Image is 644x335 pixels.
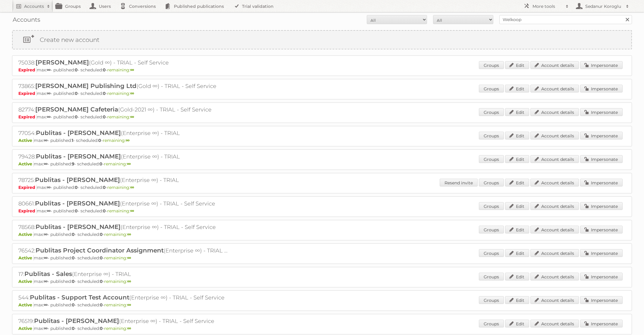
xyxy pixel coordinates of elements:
[44,255,48,261] strong: ∞
[13,31,631,49] a: Create new account
[72,326,75,331] strong: 0
[530,179,579,186] a: Account details
[440,179,478,186] a: Resend invite
[505,226,529,233] a: Edit
[104,302,131,308] span: remaining:
[18,106,229,114] h2: 82774: (Gold-2021 ∞) - TRIAL - Self Service
[18,200,229,208] h2: 80661: (Enterprise ∞) - TRIAL - Self Service
[24,3,44,9] h2: Accounts
[530,85,579,92] a: Account details
[532,3,563,9] h2: More tools
[100,232,103,237] strong: 0
[18,302,626,308] p: max: - published: - scheduled: -
[580,226,623,233] a: Impersonate
[72,302,75,308] strong: 0
[130,91,134,96] strong: ∞
[44,232,48,237] strong: ∞
[530,108,579,116] a: Account details
[72,279,75,284] strong: 0
[72,232,75,237] strong: 0
[35,200,120,207] span: Publitas - [PERSON_NAME]
[47,91,51,96] strong: ∞
[18,91,37,96] span: Expired
[100,302,103,308] strong: 0
[24,270,72,277] span: Publitas - Sales
[530,202,579,210] a: Account details
[18,294,229,302] h2: 544: (Enterprise ∞) - TRIAL - Self Service
[130,114,134,120] strong: ∞
[18,185,626,190] p: max: - published: - scheduled: -
[18,270,229,278] h2: 17: (Enterprise ∞) - TRIAL
[18,279,34,284] span: Active
[18,161,34,167] span: Active
[72,255,75,261] strong: 0
[47,114,51,120] strong: ∞
[479,179,504,186] a: Groups
[127,232,131,237] strong: ∞
[530,132,579,139] a: Account details
[107,208,134,214] span: remaining:
[580,249,623,257] a: Impersonate
[35,82,137,89] span: [PERSON_NAME] Publishing Ltd
[18,223,229,231] h2: 78568: (Enterprise ∞) - TRIAL - Self Service
[580,320,623,327] a: Impersonate
[18,153,229,161] h2: 79428: (Enterprise ∞) - TRIAL
[18,208,626,214] p: max: - published: - scheduled: -
[505,296,529,304] a: Edit
[530,155,579,163] a: Account details
[584,3,623,9] h2: Sedanur Koroglu
[126,138,130,143] strong: ∞
[103,208,106,214] strong: 0
[580,155,623,163] a: Impersonate
[479,132,504,139] a: Groups
[18,208,37,214] span: Expired
[505,202,529,210] a: Edit
[530,61,579,69] a: Account details
[530,296,579,304] a: Account details
[35,106,118,113] span: [PERSON_NAME] Cafeteria
[505,61,529,69] a: Edit
[580,202,623,210] a: Impersonate
[479,85,504,92] a: Groups
[36,153,121,160] span: Publitas - [PERSON_NAME]
[479,320,504,327] a: Groups
[479,202,504,210] a: Groups
[107,114,134,120] span: remaining:
[505,179,529,186] a: Edit
[530,273,579,280] a: Account details
[107,67,134,73] span: remaining:
[98,138,101,143] strong: 0
[127,255,131,261] strong: ∞
[580,132,623,139] a: Impersonate
[36,59,89,66] span: [PERSON_NAME]
[103,114,106,120] strong: 0
[505,85,529,92] a: Edit
[36,223,121,230] span: Publitas - [PERSON_NAME]
[580,296,623,304] a: Impersonate
[580,108,623,116] a: Impersonate
[44,138,48,143] strong: ∞
[580,85,623,92] a: Impersonate
[18,302,34,308] span: Active
[75,114,78,120] strong: 0
[44,161,48,167] strong: ∞
[18,232,34,237] span: Active
[479,296,504,304] a: Groups
[103,185,106,190] strong: 0
[18,138,626,143] p: max: - published: - scheduled: -
[99,161,102,167] strong: 0
[104,279,131,284] span: remaining:
[530,249,579,257] a: Account details
[75,208,78,214] strong: 0
[18,255,626,261] p: max: - published: - scheduled: -
[30,294,129,301] span: Publitas - Support Test Account
[580,179,623,186] a: Impersonate
[130,208,134,214] strong: ∞
[104,161,131,167] span: remaining:
[36,129,121,136] span: Publitas - [PERSON_NAME]
[18,279,626,284] p: max: - published: - scheduled: -
[18,255,34,261] span: Active
[18,247,229,255] h2: 76542: (Enterprise ∞) - TRIAL - Self Service
[18,91,626,96] p: max: - published: - scheduled: -
[18,114,37,120] span: Expired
